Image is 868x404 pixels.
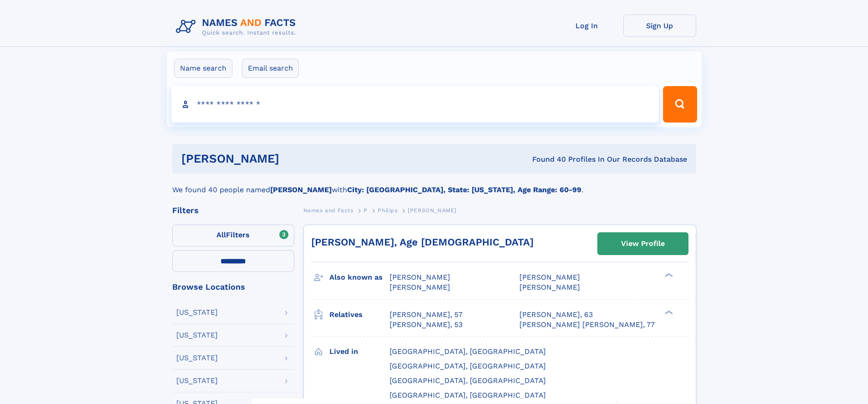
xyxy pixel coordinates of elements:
[216,230,226,239] span: All
[390,362,546,370] span: [GEOGRAPHIC_DATA], [GEOGRAPHIC_DATA]
[347,185,581,194] b: City: [GEOGRAPHIC_DATA], State: [US_STATE], Age Range: 60-99
[663,86,697,123] button: Search Button
[172,225,294,246] label: Filters
[172,174,696,195] div: We found 40 people named with .
[172,206,294,215] div: Filters
[598,233,688,255] a: View Profile
[519,283,580,291] span: [PERSON_NAME]
[364,205,368,216] a: P
[623,15,696,37] a: Sign Up
[663,272,673,278] div: ❯
[176,309,218,316] div: [US_STATE]
[390,347,546,356] span: [GEOGRAPHIC_DATA], [GEOGRAPHIC_DATA]
[242,59,299,78] label: Email search
[329,307,390,322] h3: Relatives
[172,15,303,39] img: Logo Names and Facts
[329,344,390,359] h3: Lived in
[390,283,450,291] span: [PERSON_NAME]
[390,273,450,281] span: [PERSON_NAME]
[390,391,546,399] span: [GEOGRAPHIC_DATA], [GEOGRAPHIC_DATA]
[390,310,462,320] a: [PERSON_NAME], 57
[519,310,593,320] a: [PERSON_NAME], 63
[378,207,397,214] span: Philips
[663,309,673,315] div: ❯
[172,283,294,291] div: Browse Locations
[550,15,623,37] a: Log In
[270,185,332,194] b: [PERSON_NAME]
[408,207,457,214] span: [PERSON_NAME]
[303,205,354,216] a: Names and Facts
[406,154,687,164] div: Found 40 Profiles In Our Records Database
[364,207,368,214] span: P
[519,273,580,281] span: [PERSON_NAME]
[174,59,232,78] label: Name search
[378,205,397,216] a: Philips
[390,320,462,330] a: [PERSON_NAME], 53
[176,377,218,384] div: [US_STATE]
[621,233,665,254] div: View Profile
[311,236,534,248] a: [PERSON_NAME], Age [DEMOGRAPHIC_DATA]
[181,153,406,164] h1: [PERSON_NAME]
[519,320,655,330] a: [PERSON_NAME] [PERSON_NAME], 77
[390,376,546,385] span: [GEOGRAPHIC_DATA], [GEOGRAPHIC_DATA]
[176,332,218,339] div: [US_STATE]
[171,86,659,123] input: search input
[329,270,390,285] h3: Also known as
[176,354,218,362] div: [US_STATE]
